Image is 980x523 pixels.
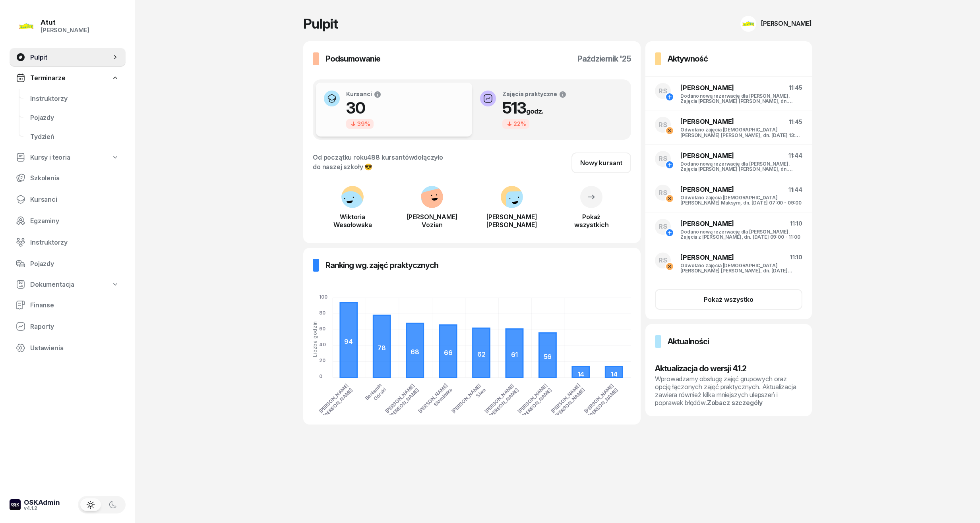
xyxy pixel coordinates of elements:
span: 11:10 [790,220,802,227]
a: [PERSON_NAME]Vozian [392,202,472,229]
tspan: [PERSON_NAME] [554,386,586,419]
span: Instruktorzy [30,95,119,102]
div: 22% [502,119,529,129]
span: Ustawienia [30,344,119,352]
div: Wprowadzamy obsługę zajęć grupowych oraz opcję łączonych zajęć praktycznych. Aktualizacja zawiera... [655,375,802,407]
span: 488 kursantów [367,153,414,161]
a: Szkolenia [10,168,126,187]
tspan: Słomińska [432,386,453,407]
a: AktywnośćRS[PERSON_NAME]11:45Dodano nową rezerwację dla [PERSON_NAME]. Zajęcia [PERSON_NAME] [PER... [645,41,812,319]
tspan: Siwa [475,387,487,399]
h1: 513 [502,98,567,118]
span: [PERSON_NAME] [680,220,734,228]
div: Zajęcia praktyczne [502,91,567,98]
div: [PERSON_NAME] [761,20,812,27]
tspan: [PERSON_NAME] [450,382,482,415]
span: [PERSON_NAME] [680,84,734,92]
tspan: [PERSON_NAME] [583,382,615,415]
span: RS [658,88,667,95]
tspan: [PERSON_NAME] [587,387,620,419]
h3: Aktywność [668,52,708,65]
span: Kursy i teoria [30,154,70,161]
tspan: 40 [319,342,326,347]
a: Pokażwszystkich [552,195,631,229]
span: 11:44 [788,186,802,193]
span: 11:45 [789,118,802,125]
h3: Podsumowanie [325,52,380,65]
div: Nowy kursant [580,159,622,167]
tspan: [PERSON_NAME] [417,382,449,414]
a: Kursanci [10,190,126,209]
a: Ustawienia [10,338,126,357]
h1: Pulpit [303,17,338,31]
div: Odwołano zajęcia [DEMOGRAPHIC_DATA] [PERSON_NAME] [PERSON_NAME], dn. [DATE] 09:00 - 11:00 [680,263,802,273]
span: RS [658,122,667,128]
a: WiktoriaWesołowska [313,202,392,229]
div: [PERSON_NAME] [PERSON_NAME] [472,213,552,229]
span: RS [658,155,667,162]
span: Dokumentacja [30,281,74,288]
a: Instruktorzy [24,89,126,108]
div: Liczba godzin [312,321,318,357]
span: Kursanci [30,196,119,203]
tspan: [PERSON_NAME] [521,387,553,419]
span: Tydzień [30,133,119,141]
h1: 30 [346,98,382,118]
span: Pojazdy [30,114,119,122]
a: Pojazdy [24,108,126,127]
span: RS [658,189,667,196]
div: [PERSON_NAME] Vozian [392,213,472,229]
span: Instruktorzy [30,239,119,246]
span: Szkolenia [30,174,119,182]
div: 39% [346,119,374,129]
div: Odwołano zajęcia [DEMOGRAPHIC_DATA] [PERSON_NAME] Maksym, dn. [DATE] 07:00 - 09:00 [680,195,802,205]
a: AktualnościAktualizacja do wersji 4.1.2Wprowadzamy obsługę zajęć grupowych oraz opcję łączonych z... [645,324,812,416]
tspan: Beniamin [364,382,383,401]
div: Dodano nową rezerwację dla [PERSON_NAME]. Zajęcia z [PERSON_NAME], dn. [DATE] 09:00 - 11:00 [680,229,802,239]
a: Raporty [10,317,126,336]
tspan: 0 [319,373,322,379]
span: Pojazdy [30,260,119,268]
span: [PERSON_NAME] [680,253,734,261]
img: logo-xs-dark@2x.png [10,499,21,510]
a: Terminarze [10,69,126,87]
button: Pokaż wszystko [655,289,802,310]
h3: Ranking wg. zajęć praktycznych [325,259,438,272]
div: Pokaż wszystko [704,296,753,303]
div: Odwołano zajęcia [DEMOGRAPHIC_DATA] [PERSON_NAME] [PERSON_NAME], dn. [DATE] 13:00 - 15:00 [680,127,802,137]
span: Raporty [30,323,119,330]
a: Egzaminy [10,211,126,230]
div: Pokaż wszystkich [552,213,631,229]
h3: Aktualności [668,335,709,348]
div: [PERSON_NAME] [41,27,89,34]
button: Kursanci3039% [316,83,472,137]
a: Dokumentacja [10,276,126,293]
div: Atut [41,19,89,26]
a: Kursy i teoria [10,149,126,166]
span: Pulpit [30,54,111,61]
tspan: [PERSON_NAME] [322,387,354,419]
tspan: 60 [319,326,325,332]
tspan: [PERSON_NAME] [384,382,416,415]
a: Tydzień [24,127,126,146]
span: 11:10 [790,254,802,261]
tspan: 20 [319,357,325,363]
a: Nowy kursant [571,152,631,173]
span: Finanse [30,301,119,309]
span: [PERSON_NAME] [680,118,734,125]
a: Instruktorzy [10,233,126,252]
span: [PERSON_NAME] [680,152,734,160]
a: Pojazdy [10,254,126,273]
h3: październik '25 [577,52,631,65]
tspan: [PERSON_NAME] [388,387,420,419]
span: RS [658,257,667,264]
h3: Aktualizacja do wersji 4.1.2 [655,362,802,375]
span: [PERSON_NAME] [680,185,734,193]
tspan: 80 [319,310,325,316]
span: 11:44 [788,152,802,159]
div: Dodano nową rezerwację dla [PERSON_NAME]. Zajęcia [PERSON_NAME] [PERSON_NAME], dn. [DATE] 07:00 -... [680,161,802,172]
tspan: [PERSON_NAME] [517,382,549,415]
span: Terminarze [30,74,65,82]
div: v4.1.2 [24,506,60,511]
tspan: Górski [372,387,387,402]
